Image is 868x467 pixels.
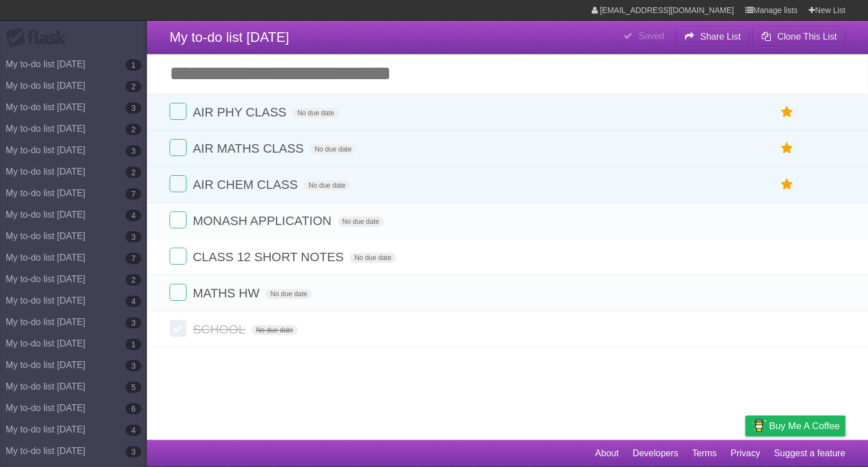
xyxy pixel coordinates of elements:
span: No due date [266,289,311,299]
span: No due date [251,325,297,335]
b: Share List [700,32,741,41]
label: Done [170,284,186,301]
label: Done [170,103,186,120]
span: AIR MATHS CLASS [193,141,306,155]
a: Developers [632,443,678,464]
span: CLASS 12 SHORT NOTES [193,250,346,264]
b: 3 [125,446,141,457]
b: Saved [639,31,664,41]
span: No due date [350,253,396,263]
span: AIR CHEM CLASS [193,178,301,192]
b: Clone This List [777,32,837,41]
b: 3 [125,102,141,114]
label: Done [170,175,186,192]
a: About [595,443,619,464]
b: 3 [125,317,141,328]
a: Terms [692,443,717,464]
span: No due date [338,217,384,227]
div: Flask [6,28,73,48]
b: 3 [125,231,141,243]
a: Buy me a coffee [745,416,845,436]
b: 2 [125,81,141,92]
b: 3 [125,360,141,371]
b: 4 [125,210,141,221]
b: 3 [125,145,141,157]
label: Star task [776,103,798,122]
label: Done [170,211,186,228]
b: 4 [125,425,141,436]
b: 1 [125,339,141,350]
span: MATHS HW [193,286,262,300]
label: Done [170,320,186,337]
b: 6 [125,403,141,414]
span: Buy me a coffee [769,416,840,436]
b: 2 [125,124,141,135]
b: 4 [125,296,141,307]
b: 7 [125,188,141,200]
span: My to-do list [DATE] [170,29,289,45]
label: Done [170,139,186,156]
span: MONASH APPLICATION [193,214,334,228]
img: Buy me a coffee [751,416,766,435]
span: SCHOOL [193,322,248,336]
b: 5 [125,382,141,393]
label: Star task [776,175,798,194]
b: 2 [125,167,141,178]
a: Privacy [731,443,760,464]
b: 7 [125,253,141,264]
span: No due date [310,144,356,154]
b: 2 [125,274,141,286]
label: Done [170,248,186,265]
button: Clone This List [752,27,845,47]
label: Star task [776,139,798,158]
button: Share List [675,27,750,47]
span: No due date [304,180,350,191]
b: 1 [125,59,141,71]
span: No due date [293,108,338,118]
a: Suggest a feature [774,443,845,464]
span: AIR PHY CLASS [193,105,289,119]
